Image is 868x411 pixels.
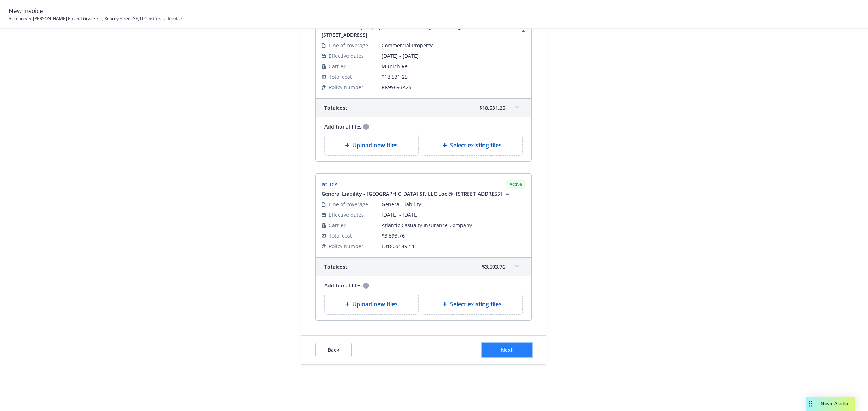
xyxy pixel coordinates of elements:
span: Policy number [329,83,363,91]
span: Atlantic Casualty Insurance Company [382,221,526,229]
div: Select existing files [422,135,523,156]
span: Policy [322,182,337,188]
span: Line of coverage [329,200,368,208]
span: Nova Assist [821,401,849,407]
span: $3,593.76 [482,263,505,271]
span: Effective dates [329,52,364,60]
button: Back [315,343,352,357]
span: Next [501,346,513,353]
span: General Liability [382,200,526,208]
span: General Liability - [GEOGRAPHIC_DATA] SF, LLC Loc @: [STREET_ADDRESS] [322,190,502,198]
span: $18,531.25 [479,104,505,112]
span: Back [328,346,339,353]
span: New Invoice [9,6,43,16]
button: Nova Assist [806,397,855,411]
span: Select existing files [450,300,502,308]
span: L318051492-1 [382,242,526,250]
div: Upload new files [324,294,419,315]
span: Line of coverage [329,42,368,49]
button: Next [482,343,532,357]
span: Additional files [324,282,362,289]
span: Total cost [329,232,352,239]
span: Create Invoice [153,16,182,22]
span: Carrier [329,221,346,229]
a: [PERSON_NAME] Eu and Grace Eu ; Kearny Street SF, LLC [33,16,147,22]
span: $3,593.76 [382,232,405,239]
span: Policy number [329,242,363,250]
button: General Liability - [GEOGRAPHIC_DATA] SF, LLC Loc @: [STREET_ADDRESS] [322,190,511,198]
span: Total cost [329,73,352,81]
span: RK99693A25 [382,83,526,91]
div: Totalcost$18,531.25 [316,99,531,117]
a: Accounts [9,16,27,22]
div: Select existing files [422,294,523,315]
button: Commercial Property - [GEOGRAPHIC_DATA], LLC - Loc @: 318-[STREET_ADDRESS] [322,23,527,39]
span: Effective dates [329,211,364,219]
span: Commercial Property - [GEOGRAPHIC_DATA], LLC - Loc @: 318-[STREET_ADDRESS] [322,23,518,39]
div: Upload new files [324,135,419,156]
span: Commercial Property [382,42,526,49]
span: Upload new files [352,300,398,308]
div: Totalcost$3,593.76 [316,258,531,276]
span: Select existing files [450,141,502,150]
span: Total cost [324,263,348,271]
span: Carrier [329,62,346,70]
span: [DATE] - [DATE] [382,52,526,60]
span: Additional files [324,123,362,130]
span: $18,531.25 [382,73,408,80]
span: [DATE] - [DATE] [382,211,526,219]
div: Active [506,179,526,189]
span: Total cost [324,104,348,112]
span: Munich Re [382,62,526,70]
span: Upload new files [352,141,398,150]
div: Drag to move [806,397,815,411]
